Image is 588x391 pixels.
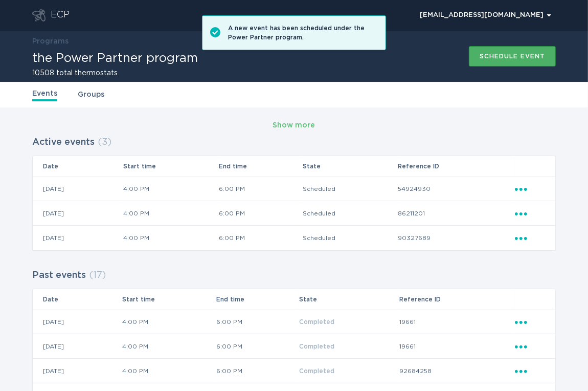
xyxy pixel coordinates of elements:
div: Popover menu [515,183,545,194]
tr: 5d78fcc8ef084c54b7fab135dc486695 [33,201,555,226]
h2: 10508 total thermostats [32,70,198,77]
td: 19661 [399,310,514,334]
div: Popover menu [515,316,545,328]
th: End time [216,289,299,310]
td: 6:00 PM [218,177,302,201]
h2: Past events [32,266,86,285]
tr: e3af5ab515ce46ffaee3752ad9614269 [33,310,555,334]
div: Show more [273,120,315,131]
span: Scheduled [303,210,335,216]
button: Go to dashboard [32,9,46,21]
td: [DATE] [33,310,122,334]
td: 54924930 [397,177,514,201]
td: [DATE] [33,201,123,226]
td: 4:00 PM [122,334,216,359]
td: 6:00 PM [218,226,302,250]
th: Reference ID [397,156,514,177]
th: Reference ID [399,289,514,310]
td: [DATE] [33,334,122,359]
th: Date [33,156,123,177]
th: End time [218,156,302,177]
td: 4:00 PM [123,201,218,226]
td: 19661 [399,334,514,359]
td: 4:00 PM [123,177,218,201]
td: 4:00 PM [122,310,216,334]
div: ECP [51,9,70,21]
div: A new event has been scheduled under the Power Partner program. [228,24,378,42]
span: ( 3 ) [98,138,111,147]
span: ( 17 ) [89,271,106,280]
h1: the Power Partner program [32,52,198,64]
td: 90327689 [397,226,514,250]
th: State [299,289,399,310]
div: Popover menu [415,8,556,23]
div: Popover menu [515,341,545,352]
th: Start time [122,289,216,310]
a: Programs [32,38,69,45]
span: Completed [299,343,334,350]
th: State [302,156,397,177]
tr: a4d5c31f18d841ba944bc993d48a376c [33,226,555,250]
td: [DATE] [33,359,122,383]
td: 6:00 PM [216,310,299,334]
a: Events [32,88,57,101]
div: Popover menu [515,208,545,219]
th: Date [33,289,122,310]
tr: Table Headers [33,156,555,177]
div: Popover menu [515,365,545,377]
td: 92684258 [399,359,514,383]
div: [EMAIL_ADDRESS][DOMAIN_NAME] [420,12,551,18]
a: Groups [78,89,104,100]
td: 4:00 PM [122,359,216,383]
td: [DATE] [33,177,123,201]
td: 4:00 PM [123,226,218,250]
div: Schedule event [480,53,545,59]
span: Scheduled [303,186,335,192]
span: Scheduled [303,235,335,241]
button: Open user account details [415,8,556,23]
tr: ff9931c03c5e489a921ca3d1cefa5f16 [33,177,555,201]
th: Start time [123,156,218,177]
td: 86211201 [397,201,514,226]
tr: Table Headers [33,289,555,310]
span: Completed [299,319,334,325]
tr: 07425486aa4b4788bfdaa24fe8cc4a36 [33,334,555,359]
button: Show more [273,118,315,133]
tr: 4720e295d4dd43c980de7ff4e6d32113 [33,359,555,383]
td: 6:00 PM [218,201,302,226]
div: Popover menu [515,232,545,244]
button: Schedule event [469,46,556,67]
td: [DATE] [33,226,123,250]
h2: Active events [32,133,95,151]
td: 6:00 PM [216,334,299,359]
td: 6:00 PM [216,359,299,383]
span: Completed [299,368,334,374]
